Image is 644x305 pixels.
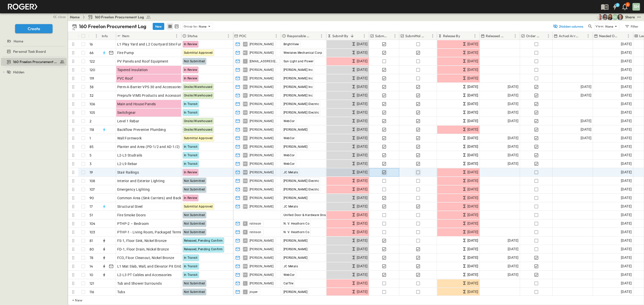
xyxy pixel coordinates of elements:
[313,33,318,39] button: Sort
[244,189,247,189] span: DB
[250,145,274,149] span: [PERSON_NAME]
[1,58,66,65] a: 160 Freelon Procurement Log
[287,33,312,38] p: Responsible Contractor
[117,93,185,98] span: Preprufe VIMS Products and Accessories
[184,51,213,55] span: Submittal Approved
[250,93,274,97] span: [PERSON_NAME]
[357,195,368,201] span: [DATE]
[184,136,213,140] span: Submittal Approved
[507,33,512,39] button: Sort
[620,33,625,39] button: Sort
[117,187,150,192] span: Emergency Lighting
[117,144,180,149] span: Planter and Area (PD-1/2 and AD-1/2)
[621,135,632,141] span: [DATE]
[1,38,66,45] a: Home
[284,154,295,157] span: WebCor
[467,144,478,149] span: [DATE]
[467,101,478,107] span: [DATE]
[117,178,165,183] span: Interior and Exterior Lighting
[90,204,93,209] p: 17
[526,33,540,38] p: Order Confirmed?
[184,196,197,200] span: In Review
[184,213,205,217] span: Not Submitted
[90,187,95,192] p: 107
[184,162,198,166] span: In Transit
[467,41,478,47] span: [DATE]
[90,119,92,124] p: 2
[467,110,478,115] span: [DATE]
[1,48,66,55] a: Personal Task Board
[250,76,274,80] span: [PERSON_NAME]
[624,24,639,29] div: Filter
[621,127,632,132] span: [DATE]
[621,84,632,90] span: [DATE]
[625,33,631,39] button: Menu
[14,39,23,44] span: Home
[621,118,632,124] span: [DATE]
[250,102,274,106] span: [PERSON_NAME]
[90,230,95,235] p: 103
[284,136,295,140] span: WebCor
[581,118,591,124] span: [DATE]
[90,221,95,226] p: 104
[284,222,310,225] span: N. V. Heathorn Co
[184,77,197,80] span: In Review
[621,169,632,175] span: [DATE]
[357,110,368,115] span: [DATE]
[284,188,319,191] span: [PERSON_NAME] Electric
[617,14,623,20] img: Jared Salin (jsalin@cahill-sf.com)
[167,23,173,29] button: row view
[273,33,279,39] button: Menu
[467,50,478,56] span: [DATE]
[318,33,325,39] button: Menu
[250,85,274,89] span: [PERSON_NAME]
[467,212,478,218] span: [DATE]
[13,70,24,75] span: Hidden
[90,110,95,115] p: 105
[508,144,518,149] span: [DATE]
[284,60,314,63] span: Sun Light and Power
[357,67,368,73] span: [DATE]
[250,119,274,123] span: [PERSON_NAME]
[284,145,308,148] span: [PERSON_NAME]
[392,33,398,39] button: Menu
[90,50,94,55] p: 66
[90,213,93,218] p: 51
[357,204,368,209] span: [DATE]
[621,195,632,201] span: [DATE]
[610,2,620,11] button: 2
[357,169,368,175] span: [DATE]
[184,24,198,29] p: Group by:
[184,205,213,208] span: Submittal Approved
[153,23,164,30] button: New
[250,42,274,46] span: [PERSON_NAME]
[184,119,213,123] span: Onsite/Warehoused
[467,92,478,98] span: [DATE]
[184,188,205,191] span: Not Submitted
[90,178,95,183] p: 108
[284,179,319,183] span: [PERSON_NAME] Electric
[250,153,274,157] span: [PERSON_NAME]
[117,67,148,72] span: Tapered Insulation
[357,186,368,192] span: [DATE]
[250,111,274,115] span: [PERSON_NAME]
[184,94,213,97] span: Onsite/Warehoused
[357,144,368,149] span: [DATE]
[357,92,368,98] span: [DATE]
[632,3,640,11] div: SH
[357,229,368,235] span: [DATE]
[90,67,95,72] p: 120
[51,13,67,20] button: close
[284,102,319,106] span: [PERSON_NAME] Electric
[184,179,205,183] span: Not Submitted
[284,213,329,217] span: Unified Door & Hardware Group
[357,118,368,124] span: [DATE]
[244,138,247,138] span: ER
